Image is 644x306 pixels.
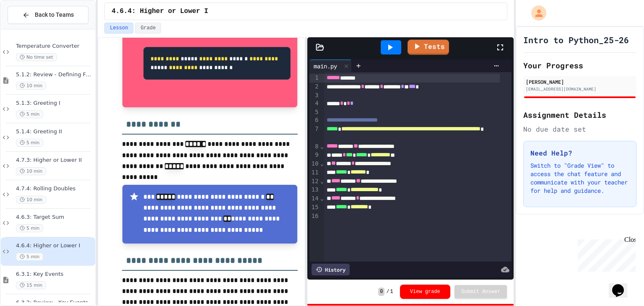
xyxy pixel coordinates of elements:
[309,203,320,212] div: 15
[523,34,629,46] h1: Intro to Python_25-26
[309,62,341,70] div: main.py
[16,128,93,135] span: 5.1.4: Greeting II
[309,169,320,177] div: 11
[309,143,320,151] div: 8
[3,3,58,53] div: Chat with us now!Close
[386,288,389,295] span: /
[454,285,507,298] button: Submit Answer
[309,212,320,220] div: 16
[523,60,636,71] h2: Your Progress
[309,74,320,83] div: 1
[309,160,320,169] div: 10
[320,143,324,150] span: Fold line
[400,285,450,299] button: View grade
[461,288,501,295] span: Submit Answer
[16,242,93,249] span: 4.6.4: Higher or Lower I
[309,116,320,125] div: 6
[522,3,548,23] div: My Account
[16,43,93,50] span: Temperature Converter
[16,253,43,261] span: 5 min
[309,108,320,117] div: 5
[609,272,636,298] iframe: chat widget
[408,40,449,55] a: Tests
[16,82,46,90] span: 10 min
[312,264,350,275] div: History
[16,224,43,232] span: 5 min
[523,109,636,121] h2: Assignment Details
[16,157,93,164] span: 4.7.3: Higher or Lower II
[8,6,88,24] button: Back to Teams
[309,60,352,72] div: main.py
[309,125,320,143] div: 7
[135,23,161,34] button: Grade
[16,271,93,278] span: 6.3.1: Key Events
[309,99,320,108] div: 4
[309,83,320,91] div: 2
[530,148,629,158] h3: Need Help?
[309,194,320,203] div: 14
[320,195,324,202] span: Fold line
[526,86,634,92] div: [EMAIL_ADDRESS][DOMAIN_NAME]
[16,110,43,118] span: 5 min
[309,186,320,194] div: 13
[309,151,320,160] div: 9
[16,53,57,61] span: No time set
[320,160,324,167] span: Fold line
[390,288,393,295] span: 1
[574,236,636,272] iframe: chat widget
[320,178,324,184] span: Fold line
[35,10,74,19] span: Back to Teams
[16,196,46,204] span: 10 min
[16,71,93,78] span: 5.1.2: Review - Defining Functions
[309,91,320,100] div: 3
[16,185,93,192] span: 4.7.4: Rolling Doubles
[16,214,93,221] span: 4.6.3: Target Sum
[378,288,384,296] span: 0
[523,124,636,134] div: No due date set
[309,177,320,186] div: 12
[112,6,208,16] span: 4.6.4: Higher or Lower I
[16,100,93,107] span: 5.1.3: Greeting I
[16,281,46,289] span: 15 min
[16,139,43,147] span: 5 min
[16,167,46,175] span: 10 min
[530,161,629,195] p: Switch to "Grade View" to access the chat feature and communicate with your teacher for help and ...
[526,78,634,86] div: [PERSON_NAME]
[104,23,133,34] button: Lesson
